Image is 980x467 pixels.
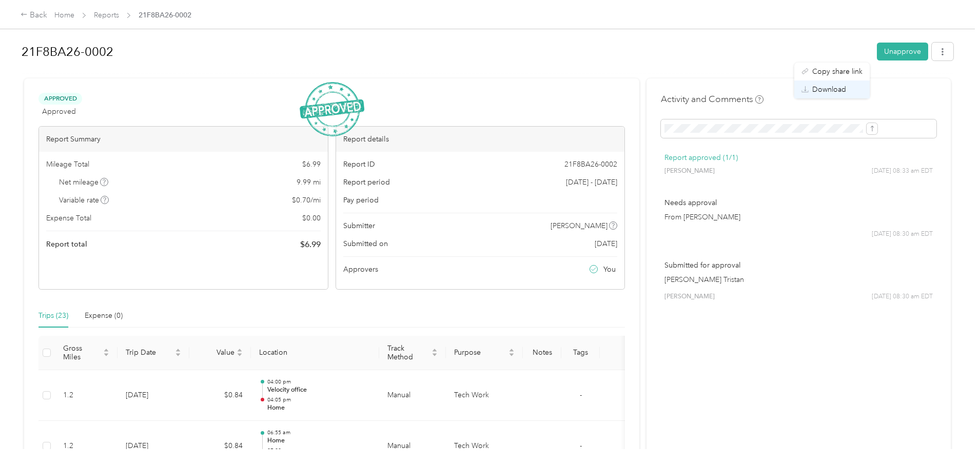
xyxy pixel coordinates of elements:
th: Purpose [446,336,523,370]
span: Approved [42,106,76,117]
th: Location [251,336,379,370]
span: Mileage Total [46,159,89,170]
span: $ 6.99 [302,159,321,170]
span: Expense Total [46,213,91,224]
p: 04:00 pm [267,378,371,385]
span: 9.99 mi [297,177,321,188]
span: Submitted on [343,238,388,249]
span: caret-up [237,347,243,353]
div: Back [21,9,47,22]
span: Submitter [343,220,375,231]
span: Approved [38,93,82,105]
span: Report period [343,177,390,188]
div: Trips (23) [38,310,68,321]
span: caret-down [175,352,181,358]
span: $ 0.70 / mi [292,195,321,206]
p: Submitted for approval [664,260,933,271]
th: Notes [523,336,561,370]
span: Approvers [343,264,378,275]
div: Report Summary [39,127,328,152]
td: 1.2 [55,370,117,421]
th: Trip Date [117,336,189,370]
span: Download [812,84,846,95]
td: $0.84 [189,370,251,421]
p: Home [267,403,371,413]
span: [DATE] 08:33 am EDT [872,167,933,176]
span: [PERSON_NAME] [551,220,607,231]
th: Tags [561,336,600,370]
span: [PERSON_NAME] [664,292,715,301]
span: $ 6.99 [300,238,321,251]
p: Home [267,436,371,445]
span: Report total [46,239,87,250]
span: [PERSON_NAME] [664,167,715,176]
span: caret-up [432,347,438,353]
th: Value [189,336,251,370]
p: 04:05 pm [267,396,371,403]
span: caret-up [175,347,181,353]
th: Track Method [379,336,446,370]
p: Report approved (1/1) [664,152,933,163]
span: Track Method [387,344,429,361]
td: Manual [379,370,446,421]
a: Home [54,11,74,19]
span: Purpose [454,348,506,357]
p: 07:00 am [267,447,371,454]
span: $ 0.00 [302,213,321,224]
span: [DATE] 08:30 am EDT [872,230,933,239]
span: [DATE] 08:30 am EDT [872,292,933,301]
span: caret-down [432,352,438,358]
a: Reports [94,11,119,19]
span: Value [198,348,234,357]
td: [DATE] [117,370,189,421]
p: From [PERSON_NAME] [664,212,933,222]
span: 21F8BA26-0002 [139,10,191,21]
span: Trip Date [126,348,173,357]
span: Gross Miles [63,344,101,361]
div: Expense (0) [85,310,123,321]
span: 21F8BA26-0002 [564,159,617,170]
span: Report ID [343,159,375,170]
span: caret-down [237,352,243,358]
p: Needs approval [664,197,933,208]
span: Pay period [343,195,379,206]
span: Net mileage [59,177,109,188]
span: Copy share link [812,66,863,77]
span: [DATE] - [DATE] [566,177,617,188]
span: Variable rate [59,195,109,206]
span: caret-up [508,347,515,353]
h4: Activity and Comments [661,93,763,106]
span: - [580,391,582,399]
span: caret-down [103,352,109,358]
p: Velocity office [267,385,371,395]
span: caret-up [103,347,109,353]
th: Gross Miles [55,336,117,370]
button: Unapprove [877,43,928,60]
p: [PERSON_NAME] Tristan [664,274,933,285]
span: [DATE] [595,238,617,249]
span: - [580,441,582,450]
div: Report details [336,127,625,152]
p: 06:55 am [267,429,371,436]
span: caret-down [508,352,515,358]
iframe: Everlance-gr Chat Button Frame [923,410,980,467]
td: Tech Work [446,370,523,421]
h1: 21F8BA26-0002 [22,39,870,64]
img: ApprovedStamp [300,82,364,137]
span: You [603,264,616,275]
